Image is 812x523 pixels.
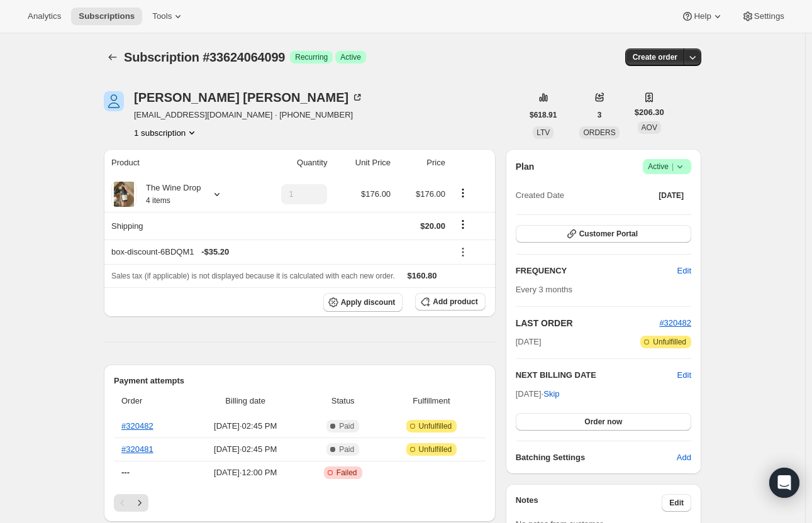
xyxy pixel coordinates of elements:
button: [DATE] [651,187,691,204]
h2: Payment attempts [114,375,486,387]
span: --- [121,468,130,477]
span: Tools [152,11,172,21]
span: Paid [339,444,354,454]
a: #320482 [121,421,153,431]
div: The Wine Drop [136,182,201,207]
span: Active [648,160,686,173]
th: Order [114,387,186,415]
span: [DATE] [516,336,542,348]
button: $618.91 [522,106,564,124]
span: $618.91 [530,110,557,120]
span: Failed [336,468,357,478]
span: [DATE] [659,190,684,201]
button: Skip [536,384,567,404]
span: Skip [543,388,559,400]
span: Paid [339,421,354,431]
h3: Notes [516,494,662,512]
span: $160.80 [408,271,437,280]
span: [DATE] · 02:45 PM [190,443,301,456]
span: Add product [433,297,477,307]
button: 3 [590,106,609,124]
h6: Batching Settings [516,451,677,464]
div: Open Intercom Messenger [769,468,799,498]
button: Analytics [20,8,69,25]
span: Every 3 months [516,285,572,294]
span: Create order [633,52,677,62]
span: Customer Portal [579,229,638,239]
span: $20.00 [420,221,445,231]
span: Unfulfilled [419,444,452,454]
small: 4 items [146,196,170,205]
th: Product [104,149,252,177]
span: Add [677,451,691,464]
th: Quantity [252,149,331,177]
span: 3 [598,110,602,120]
span: $176.00 [416,189,445,199]
button: Add product [415,293,485,311]
span: [DATE] · [516,389,560,399]
button: Edit [670,261,699,281]
h2: Plan [516,160,535,173]
span: | [672,162,674,172]
span: $206.30 [635,106,664,119]
button: Add [669,448,699,468]
span: Edit [669,498,684,508]
span: Subscriptions [79,11,135,21]
span: Active [340,52,361,62]
span: AOV [642,123,657,132]
button: #320482 [659,317,691,329]
span: Order now [584,417,622,427]
span: Help [694,11,711,21]
th: Shipping [104,212,252,239]
th: Price [394,149,449,177]
button: Tools [145,8,192,25]
span: $176.00 [361,189,391,199]
button: Shipping actions [453,217,473,231]
button: Subscriptions [104,48,121,66]
span: ORDERS [583,128,615,137]
button: Next [131,494,148,512]
h2: NEXT BILLING DATE [516,369,677,382]
button: Edit [677,369,691,382]
span: Recurring [295,52,328,62]
span: [DATE] · 12:00 PM [190,466,301,479]
button: Product actions [134,126,198,139]
th: Unit Price [331,149,394,177]
span: Analytics [28,11,61,21]
span: Settings [754,11,784,21]
span: [DATE] · 02:45 PM [190,420,301,432]
span: Sales tax (if applicable) is not displayed because it is calculated with each new order. [111,272,395,280]
span: LTV [537,128,550,137]
span: Apply discount [341,297,396,307]
button: Settings [734,8,792,25]
button: Customer Portal [516,225,691,243]
span: Created Date [516,189,564,202]
button: Create order [625,48,685,66]
h2: FREQUENCY [516,265,677,277]
a: #320482 [659,318,691,328]
span: Unfulfilled [653,337,686,347]
button: Edit [662,494,691,512]
button: Product actions [453,186,473,200]
span: Billing date [190,395,301,407]
button: Apply discount [323,293,403,312]
button: Order now [516,413,691,431]
span: Unfulfilled [419,421,452,431]
span: - $35.20 [201,246,229,258]
div: box-discount-6BDQM1 [111,246,445,258]
button: Help [674,8,731,25]
a: #320481 [121,444,153,454]
h2: LAST ORDER [516,317,660,329]
span: Status [308,395,377,407]
button: Subscriptions [71,8,142,25]
span: Fulfillment [385,395,478,407]
span: Edit [677,265,691,277]
span: [EMAIL_ADDRESS][DOMAIN_NAME] · [PHONE_NUMBER] [134,109,364,121]
div: [PERSON_NAME] [PERSON_NAME] [134,91,364,104]
nav: Pagination [114,494,486,512]
span: Deborah Horrell [104,91,124,111]
span: Subscription #33624064099 [124,50,285,64]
